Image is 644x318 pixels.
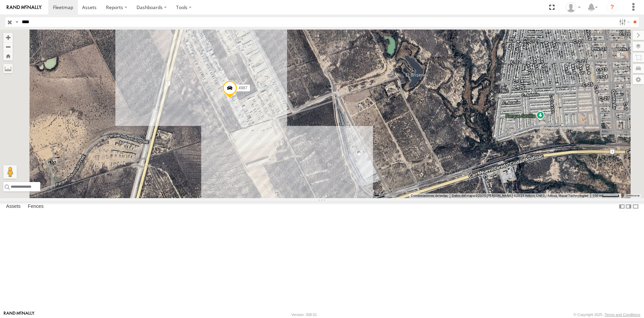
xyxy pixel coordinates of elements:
[3,42,13,51] button: Zoom out
[616,17,631,27] label: Search Filter Options
[633,75,644,84] label: Map Settings
[619,201,625,211] label: Dock Summary Table to the Left
[605,313,640,317] a: Terms and Conditions
[452,194,588,197] span: Datos del mapa ©2025 [PERSON_NAME] ©2025 Airbus, CNES / Airbus, Maxar Technologies
[574,313,640,317] div: © Copyright 2025 -
[607,2,618,13] i: ?
[590,193,621,198] button: Escala del mapa: 100 m por 47 píxeles
[238,86,248,90] span: 4987
[632,201,639,211] label: Hide Summary Table
[3,64,13,73] label: Measure
[411,193,448,198] button: Combinaciones de teclas
[4,311,35,318] a: Visit our Website
[626,194,640,197] a: Condiciones (se abre en una nueva pestaña)
[3,33,13,42] button: Zoom in
[7,5,42,10] img: rand-logo.svg
[592,194,602,197] span: 100 m
[3,202,24,211] label: Assets
[625,201,632,211] label: Dock Summary Table to the Right
[3,165,17,179] button: Arrastra el hombrecito naranja al mapa para abrir Street View
[14,17,19,27] label: Search Query
[24,202,47,211] label: Fences
[563,2,583,12] div: Juan Lopez
[3,51,13,60] button: Zoom Home
[291,313,317,317] div: Version: 308.01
